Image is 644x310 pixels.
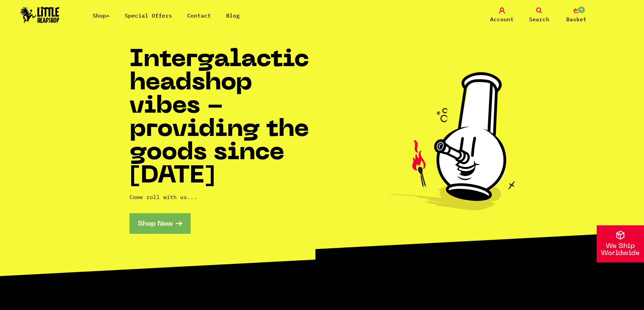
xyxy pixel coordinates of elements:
[597,243,644,257] p: We Ship Worldwide
[559,7,593,23] a: 0 Basket
[529,15,549,23] span: Search
[490,15,514,23] span: Account
[129,213,191,234] a: Shop Now
[522,7,556,23] a: Search
[577,6,586,14] span: 0
[125,12,172,19] a: Special Offers
[566,15,587,23] span: Basket
[187,12,211,19] a: Contact
[20,7,59,23] img: Little Head Shop Logo
[129,49,322,188] h1: Intergalactic headshop vibes - providing the goods since [DATE]
[226,12,240,19] a: Blog
[129,193,322,201] p: Come roll with us...
[93,12,110,19] a: Shop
